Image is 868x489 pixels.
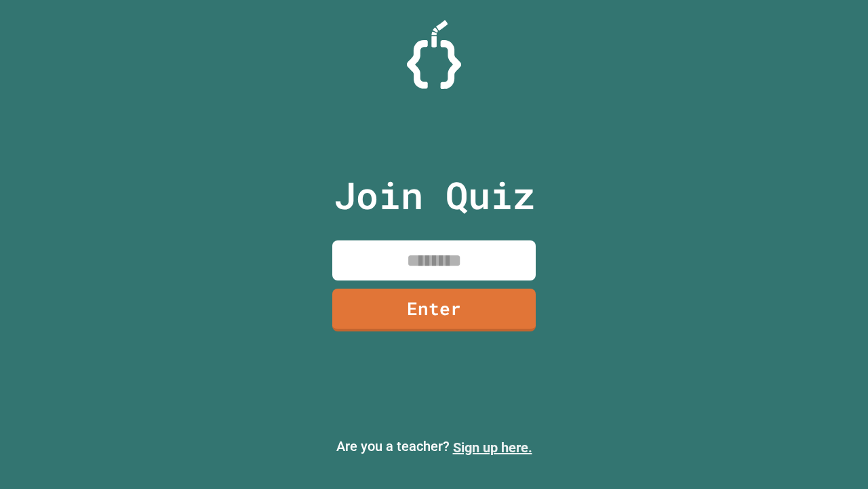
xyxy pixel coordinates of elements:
iframe: chat widget [811,435,854,475]
img: Logo.svg [407,20,461,89]
p: Are you a teacher? [11,436,857,458]
iframe: chat widget [755,376,854,433]
a: Sign up here. [453,439,532,456]
p: Join Quiz [334,167,535,223]
a: Enter [332,289,536,331]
